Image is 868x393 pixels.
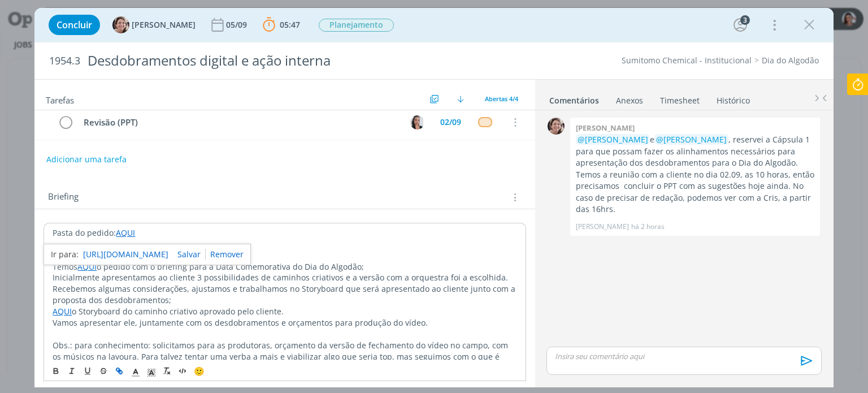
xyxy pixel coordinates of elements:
div: 05/09 [226,21,249,29]
button: 05:47 [260,16,303,34]
button: 🙂 [191,364,207,378]
p: Obs.: para conhecimento: solicitamos para as produtoras, orçamento da versão de fechamento do víd... [53,340,517,374]
button: Adicionar uma tarefa [46,149,127,170]
p: Pasta do pedido: [53,227,517,239]
span: 05:47 [280,19,300,30]
p: Temos a reunião com a cliente no dia 02.09, as 10 horas, então precisamos concluir o PPT com as s... [576,169,814,215]
div: 02/09 [440,118,461,126]
img: A [548,118,565,135]
span: Concluir [57,20,92,29]
b: [PERSON_NAME] [576,123,635,133]
button: Concluir [49,15,100,35]
button: 3 [731,16,749,34]
a: Dia do Algodão [762,55,819,66]
span: 🙂 [194,365,205,377]
span: Cor do Texto [128,364,144,378]
div: Revisão (PPT) [79,115,400,129]
img: arrow-down.svg [457,96,464,102]
a: Histórico [716,90,750,106]
a: AQUI [77,261,97,272]
div: 3 [740,15,750,25]
span: @[PERSON_NAME] [656,134,727,145]
span: 1954.3 [49,55,80,67]
button: A[PERSON_NAME] [112,16,196,33]
p: [PERSON_NAME] [576,222,629,232]
span: @[PERSON_NAME] [578,134,648,145]
img: A [112,16,129,33]
p: Inicialmente apresentamos ao cliente 3 possibilidades de caminhos criativos e a versão com a orqu... [53,272,517,283]
span: Briefing [48,190,79,205]
img: C [410,115,424,129]
a: Timesheet [659,90,700,106]
div: dialog [34,8,833,387]
span: [PERSON_NAME] [132,21,196,29]
p: e , reservei a Cápsula 1 para que possam fazer os alinhamentos necessários para apresentação dos ... [576,134,814,169]
span: há 2 horas [631,222,665,232]
span: Cor de Fundo [144,364,159,378]
p: Temos o pedido com o briefing para a Data Comemorativa do Dia do Algodão; [53,261,517,273]
a: Comentários [549,90,600,106]
button: C [409,114,426,131]
p: Recebemos algumas considerações, ajustamos e trabalhamos no Storyboard que será apresentado ao cl... [53,283,517,306]
p: Vamos apresentar ele, juntamente com os desdobramentos e orçamentos para produção do vídeo. [53,317,517,329]
div: Desdobramentos digital e ação interna [83,47,493,75]
a: AQUI [116,227,135,238]
a: Sumitomo Chemical - Institucional [622,55,752,66]
div: Anexos [616,95,643,106]
p: o Storyboard do caminho criativo aprovado pelo cliente. [53,306,517,317]
button: Planejamento [318,18,394,32]
a: AQUI [53,306,72,317]
a: [URL][DOMAIN_NAME] [83,247,168,262]
span: Planejamento [319,19,394,32]
span: Abertas 4/4 [485,94,518,103]
span: Tarefas [46,92,74,106]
